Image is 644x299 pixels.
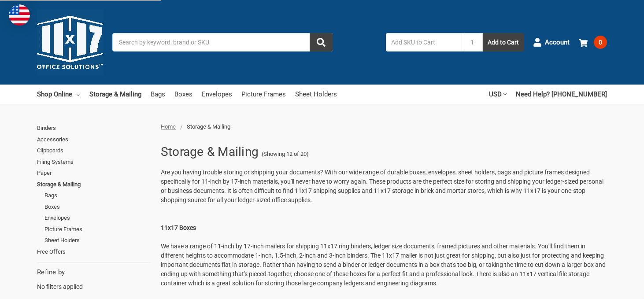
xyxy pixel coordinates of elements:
a: Account [533,31,570,54]
div: No filters applied [37,267,151,291]
h5: Refine by [37,267,151,277]
a: Picture Frames [241,85,286,104]
a: Envelopes [44,212,151,224]
a: Clipboards [37,145,151,156]
span: 0 [594,36,607,49]
a: Sheet Holders [44,235,151,246]
span: Account [545,37,570,48]
button: Add to Cart [483,33,524,52]
img: duty and tax information for United States [9,4,30,26]
span: (Showing 12 of 20) [262,150,309,159]
a: Storage & Mailing [37,179,151,190]
a: Bags [44,190,151,201]
a: Storage & Mailing [89,85,141,104]
a: Home [161,123,176,130]
img: 11x17.com [37,9,103,75]
a: Bags [151,85,165,104]
input: Search by keyword, brand or SKU [112,33,333,52]
input: Add SKU to Cart [386,33,462,52]
a: Accessories [37,134,151,145]
a: Paper [37,167,151,179]
span: Storage & Mailing [187,123,230,130]
a: Filing Systems [37,156,151,168]
a: USD [489,85,507,104]
a: Boxes [44,201,151,213]
a: Shop Online [37,85,80,104]
a: Free Offers [37,246,151,258]
a: 0 [579,31,607,54]
strong: 11x17 Boxes [161,224,196,231]
a: Picture Frames [44,224,151,235]
a: Need Help? [PHONE_NUMBER] [516,85,607,104]
a: Binders [37,122,151,134]
a: Envelopes [202,85,232,104]
h1: Storage & Mailing [161,140,259,163]
a: Sheet Holders [295,85,337,104]
a: Boxes [174,85,192,104]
